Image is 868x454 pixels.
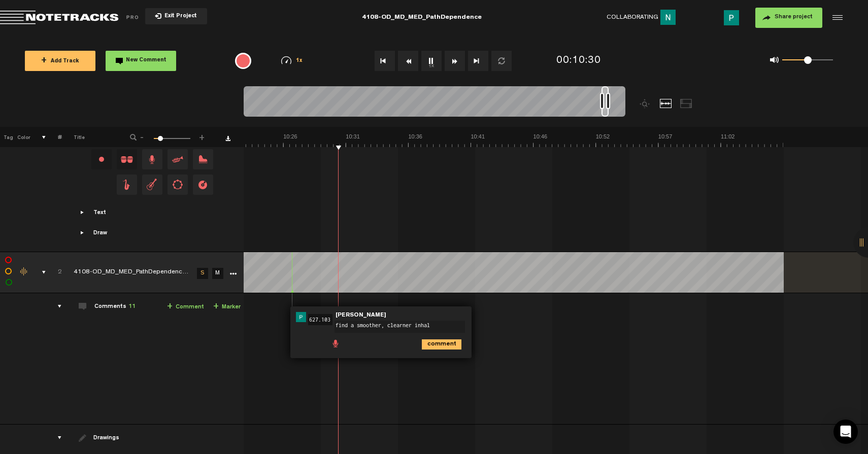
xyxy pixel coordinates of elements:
[168,149,188,169] span: Drag and drop a stamp
[235,53,251,69] div: {{ tooltip_message }}
[556,54,601,68] div: 00:10:30
[93,209,106,218] div: Text
[225,136,230,141] a: Download comments
[724,10,739,25] img: ACg8ocK2_7AM7z2z6jSroFv8AAIBqvSsYiLxF7dFzk16-E4UVv09gA=s96-c
[106,51,176,71] button: New Comment
[79,229,87,237] span: Showcase draw menu
[48,268,63,277] div: Click to change the order number
[660,10,676,25] img: ACg8ocLu3IjZ0q4g3Sv-67rBggf13R-7caSq40_txJsJBEcwv2RmFg=s96-c
[167,303,173,311] span: +
[168,174,188,195] span: Drag and drop a stamp
[62,252,194,293] td: Click to edit the title 4108-OD_MD_MED_PathDependence Mix v2
[30,252,46,293] td: comments, stamps & drawings
[15,252,30,293] td: Change the color of the waveform
[91,149,112,169] div: Change stamp color.To change the color of an existing stamp, select the stamp on the right and th...
[145,8,207,24] button: Exit Project
[421,51,442,71] button: 1x
[62,127,116,147] th: Title
[468,51,488,71] button: Go to end
[833,420,858,444] div: Open Intercom Messenger
[74,268,206,278] div: Click to edit the title
[46,252,62,293] td: Click to change the order number 2
[15,127,30,147] th: Color
[17,267,32,276] div: Change the color of the waveform
[212,268,223,279] a: M
[79,208,87,217] span: Showcase text
[94,303,136,311] div: Comments
[335,312,387,319] span: [PERSON_NAME]
[755,8,822,28] button: Share project
[48,301,63,311] div: comments
[142,174,162,195] span: Drag and drop a stamp
[398,51,418,71] button: Rewind
[296,58,303,64] span: 1x
[375,51,395,71] button: Go to beginning
[198,133,206,139] span: +
[213,303,219,311] span: +
[41,59,79,64] span: Add Track
[422,339,430,347] span: comment
[197,268,208,279] a: S
[142,149,162,169] span: Drag and drop a stamp
[775,14,813,20] span: Share project
[41,57,47,65] span: +
[32,267,48,277] div: comments, stamps & drawings
[281,56,291,64] img: speedometer.svg
[228,268,238,277] a: More
[126,58,166,63] span: New Comment
[93,229,107,238] div: Draw
[266,56,318,65] div: 1x
[25,51,95,71] button: +Add Track
[445,51,465,71] button: Fast Forward
[128,304,136,310] span: 11
[46,293,62,425] td: comments
[138,133,146,139] span: -
[167,301,204,313] a: Comment
[213,301,241,313] a: Marker
[161,14,197,19] span: Exit Project
[296,312,306,322] img: ACg8ocK2_7AM7z2z6jSroFv8AAIBqvSsYiLxF7dFzk16-E4UVv09gA=s96-c
[607,10,680,25] div: Collaborating
[48,433,63,443] div: drawings
[422,339,461,350] i: comment
[46,108,62,252] td: drawings
[193,174,213,195] span: Drag and drop a stamp
[117,174,137,195] span: Drag and drop a stamp
[93,434,121,443] div: Drawings
[193,149,213,169] span: Drag and drop a stamp
[46,127,62,147] th: #
[117,149,137,169] span: Drag and drop a stamp
[491,51,512,71] button: Loop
